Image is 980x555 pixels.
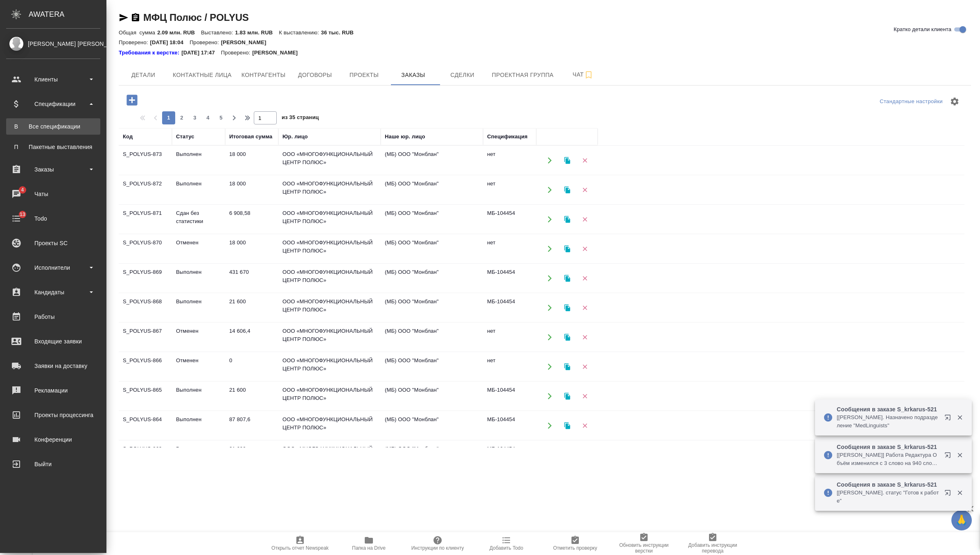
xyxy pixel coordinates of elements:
button: Клонировать [559,329,576,345]
button: Открыть [541,358,558,375]
td: нет [483,323,536,352]
button: Открыть [541,388,558,404]
div: Рекламации [6,384,100,397]
button: Удалить [576,152,593,169]
div: Нажми, чтобы открыть папку с инструкцией [119,49,181,57]
td: (МБ) ООО "Монблан" [381,441,483,469]
td: МБ-104454 [483,293,536,322]
span: Настроить таблицу [945,92,964,111]
span: Заказы [393,70,433,80]
div: Спецификации [6,98,100,110]
button: Открыть [541,152,558,169]
td: ООО «МНОГОФУНКЦИОНАЛЬНЫЙ ЦЕНТР ПОЛЮС» [278,146,381,175]
button: Удалить [576,388,593,404]
button: Закрыть [951,489,968,496]
div: Заявки на доставку [6,360,100,372]
td: Отменен [172,235,225,263]
td: Отменен [172,323,225,352]
p: 2.09 млн. RUB [157,29,201,36]
a: МФЦ Полюс / POLYUS [143,12,249,23]
td: ООО «МНОГОФУНКЦИОНАЛЬНЫЙ ЦЕНТР ПОЛЮС» [278,293,381,322]
button: Клонировать [559,211,576,228]
p: [[PERSON_NAME]] Работа Редактура Объём изменился с 3 слово на 940 слово Итого. Было: 0 RUB. Стало... [837,451,939,467]
td: ООО «МНОГОФУНКЦИОНАЛЬНЫЙ ЦЕНТР ПОЛЮС» [278,411,381,440]
a: Требования к верстке: [119,49,181,57]
span: Добавить Todo [490,545,523,551]
a: Выйти [2,454,104,474]
td: нет [483,176,536,204]
span: 2 [175,114,188,122]
span: Контактные лица [173,70,232,80]
span: из 35 страниц [282,113,319,124]
button: Клонировать [559,270,576,287]
td: 0 [225,352,278,381]
span: Инструкции по клиенту [411,545,464,551]
button: Открыть [541,240,558,257]
a: 4Чаты [2,184,104,204]
button: Добавить проект [121,92,143,108]
div: AWATERA [29,6,106,23]
td: ООО «МНОГОФУНКЦИОНАЛЬНЫЙ ЦЕНТР ПОЛЮС» [278,382,381,411]
a: Проекты SC [2,233,104,253]
td: Сдан без статистики [172,205,225,234]
p: Сообщения в заказе S_krkarus-521 [837,443,939,451]
span: Обновить инструкции верстки [614,542,673,554]
button: Удалить [576,417,593,434]
td: (МБ) ООО "Монблан" [381,205,483,234]
div: Проекты процессинга [6,409,100,421]
div: Спецификация [487,133,528,141]
button: Папка на Drive [334,532,403,555]
button: Скопировать ссылку для ЯМессенджера [119,13,129,23]
td: S_POLYUS-864 [119,411,172,440]
button: Клонировать [559,417,576,434]
button: Открыть [541,329,558,345]
button: Открыть [541,299,558,316]
td: S_POLYUS-868 [119,293,172,322]
button: Открыть [541,181,558,198]
button: Удалить [576,240,593,257]
button: Открыть отчет Newspeak [266,532,334,555]
td: МБ-104454 [483,441,536,469]
div: Наше юр. лицо [385,133,425,141]
div: Пакетные выставления [10,143,96,151]
span: Проекты [344,70,384,80]
td: Выполнен [172,264,225,293]
p: Сообщения в заказе S_krkarus-521 [837,481,939,489]
span: 4 [201,114,215,122]
td: 18 000 [225,176,278,204]
span: Добавить инструкции перевода [683,542,742,554]
button: Клонировать [559,152,576,169]
button: Клонировать [559,358,576,375]
p: К выставлению: [279,29,321,36]
p: [PERSON_NAME] [221,39,273,45]
button: Клонировать [559,181,576,198]
div: Клиенты [6,73,100,86]
span: 4 [16,186,29,194]
svg: Подписаться [584,70,594,80]
td: (МБ) ООО "Монблан" [381,323,483,352]
div: Выйти [6,458,100,470]
button: Открыть [541,447,558,463]
div: Заказы [6,163,100,176]
button: Открыть в новой вкладке [939,485,959,504]
button: Добавить инструкции перевода [678,532,747,555]
td: Выполнен [172,382,225,411]
button: Закрыть [951,414,968,421]
td: (МБ) ООО "Монблан" [381,411,483,440]
button: 2 [175,111,188,124]
span: Открыть отчет Newspeak [271,545,329,551]
div: Итоговая сумма [229,133,272,141]
td: 6 908,58 [225,205,278,234]
td: нет [483,235,536,263]
td: Выполнен [172,176,225,204]
td: 21 600 [225,441,278,469]
p: Проверено: [119,39,150,45]
td: (МБ) ООО "Монблан" [381,293,483,322]
button: Обновить инструкции верстки [610,532,678,555]
span: Контрагенты [242,70,286,80]
button: Удалить [576,447,593,463]
button: 3 [188,111,201,124]
td: S_POLYUS-863 [119,441,172,469]
td: МБ-104454 [483,205,536,234]
td: (МБ) ООО "Монблан" [381,146,483,175]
